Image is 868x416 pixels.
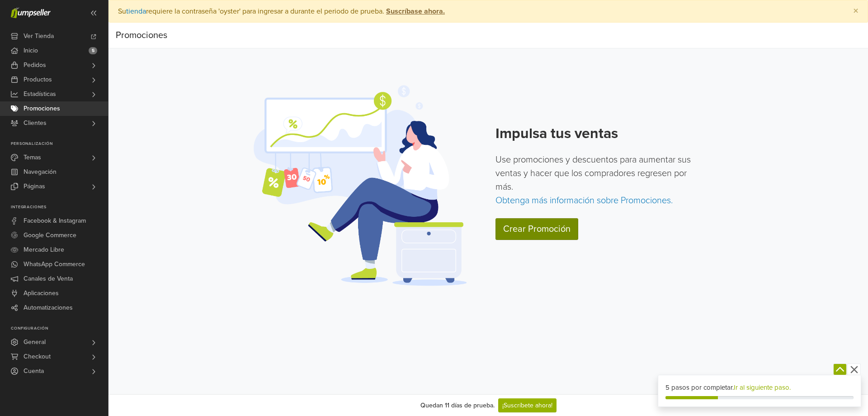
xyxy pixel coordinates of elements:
a: Suscríbase ahora. [384,7,445,16]
a: ¡Suscríbete ahora! [498,398,557,412]
span: Aplicaciones [24,286,59,301]
span: Ver Tienda [24,29,54,43]
span: Checkout [24,349,51,364]
span: 5 [89,47,97,54]
a: Obtenga más información sobre Promociones. [495,195,673,206]
a: Crear Promoción [495,218,578,240]
a: Ir al siguiente paso. [734,383,791,392]
span: General [24,335,46,349]
span: Navegación [24,165,57,179]
span: Estadísticas [24,87,56,101]
span: Mercado Libre [24,243,64,257]
div: Quedan 11 días de prueba. [420,401,495,410]
p: Configuración [11,326,108,331]
span: Productos [24,72,52,87]
div: Promociones [116,26,167,44]
a: tienda [126,7,146,16]
div: 5 pasos por completar. [665,383,854,393]
h2: Impulsa tus ventas [495,125,696,142]
span: Pedidos [24,58,46,72]
span: Automatizaciones [24,301,73,315]
p: Use promociones y descuentos para aumentar sus ventas y hacer que los compradores regresen por más. [495,153,696,207]
p: Integraciones [11,205,108,210]
span: Canales de Venta [24,272,73,286]
button: Close [844,0,868,22]
span: Temas [24,150,41,165]
span: Promociones [24,101,60,116]
span: Cuenta [24,364,44,378]
span: Páginas [24,179,45,194]
span: Facebook & Instagram [24,214,86,228]
span: Clientes [24,116,47,130]
span: Google Commerce [24,228,76,243]
strong: Suscríbase ahora. [386,7,445,16]
img: Product [252,81,467,287]
span: Inicio [24,43,38,58]
span: WhatsApp Commerce [24,257,85,272]
p: Personalización [11,141,108,147]
span: × [853,5,859,18]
